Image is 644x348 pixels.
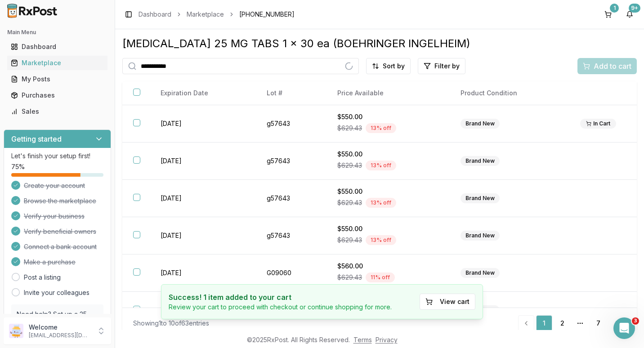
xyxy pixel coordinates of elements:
td: g57643 [256,143,327,180]
p: Need help? Set up a 25 minute call with our team to set up. [17,310,98,337]
td: [DATE] [150,180,256,217]
span: Connect a bank account [24,242,97,251]
td: [DATE] [150,105,256,143]
button: 9+ [622,7,637,22]
span: $629.43 [337,124,362,133]
button: 1 [601,7,615,22]
div: Marketplace [11,58,104,67]
div: $550.00 [337,224,439,233]
div: Dashboard [11,42,104,51]
h4: Success! 1 item added to your cart [169,292,392,303]
button: Dashboard [4,40,111,54]
span: Verify beneficial owners [24,227,96,236]
div: 13 % off [366,235,396,245]
button: My Posts [4,72,111,86]
a: Dashboard [139,10,171,19]
button: View cart [420,294,475,310]
div: Brand New [461,156,500,166]
button: Sales [4,104,111,119]
a: Marketplace [7,55,107,71]
p: [EMAIL_ADDRESS][DOMAIN_NAME] [29,332,91,339]
th: Product Condition [450,81,569,105]
div: $560.00 [337,262,439,271]
a: Privacy [376,336,398,344]
div: 9+ [629,4,640,13]
div: 11 % off [366,272,395,282]
div: Sales [11,107,104,116]
div: My Posts [11,75,104,84]
button: Marketplace [4,56,111,70]
div: Brand New [461,268,500,278]
div: 1 [610,4,619,13]
img: RxPost Logo [4,4,61,18]
td: g57643 [256,180,327,217]
a: 2 [554,315,570,331]
th: Price Available [326,81,450,105]
a: Marketplace [187,10,224,19]
td: g57643 [256,217,327,254]
span: [PHONE_NUMBER] [239,10,295,19]
a: Sales [7,103,107,120]
a: Post a listing [24,273,61,282]
a: Invite your colleagues [24,288,89,297]
a: 7 [590,315,606,331]
div: [MEDICAL_DATA] 25 MG TABS 1 x 30 ea (BOEHRINGER INGELHEIM) [122,36,637,51]
span: Make a purchase [24,258,76,267]
button: Filter by [418,58,465,74]
button: Purchases [4,88,111,103]
div: 13 % off [366,161,396,170]
span: $629.43 [337,236,362,245]
a: Purchases [7,87,107,103]
button: Sort by [366,58,411,74]
td: [DATE] [150,292,256,329]
span: 3 [632,317,639,325]
a: Dashboard [7,39,107,55]
span: Sort by [383,62,405,71]
span: Filter by [434,62,460,71]
div: Brand New [461,193,500,203]
td: G09060 [256,254,327,292]
iframe: Intercom live chat [613,317,635,339]
div: $550.00 [337,187,439,196]
p: Let's finish your setup first! [11,152,103,161]
a: Terms [353,336,372,344]
span: Create your account [24,181,85,190]
img: User avatar [9,324,23,338]
td: [DATE] [150,217,256,254]
div: Showing 1 to 10 of 63 entries [133,319,209,328]
span: $629.43 [337,198,362,207]
th: Lot # [256,81,327,105]
div: $550.00 [337,150,439,159]
nav: pagination [518,315,626,331]
div: 13 % off [366,198,396,208]
span: Verify your business [24,212,85,221]
div: Purchases [11,91,104,100]
a: Go to next page [608,315,626,331]
div: Brand New [461,231,500,241]
span: 75 % [11,162,25,171]
td: [DATE] [150,143,256,180]
a: My Posts [7,71,107,87]
p: Welcome [29,323,91,332]
h3: Getting started [11,134,62,144]
th: Expiration Date [150,81,256,105]
div: In Cart [580,119,616,129]
nav: breadcrumb [139,10,295,19]
h2: Main Menu [7,29,107,36]
div: Brand New [461,119,500,129]
span: $629.43 [337,161,362,170]
a: 1 [536,315,552,331]
p: Review your cart to proceed with checkout or continue shopping for more. [169,303,392,312]
div: $550.00 [337,112,439,121]
td: g57643 [256,105,327,143]
span: Browse the marketplace [24,196,96,205]
div: 13 % off [366,123,396,133]
td: [DATE] [150,254,256,292]
span: $629.43 [337,273,362,282]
